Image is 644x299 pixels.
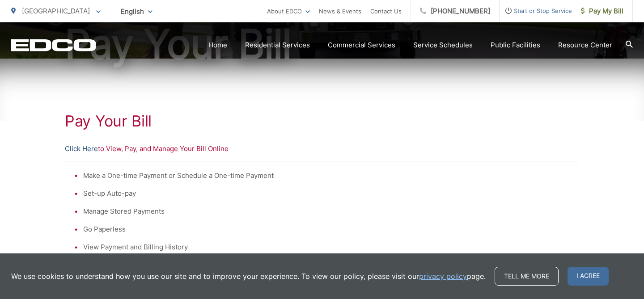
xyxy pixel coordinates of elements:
[65,143,98,154] a: Click Here
[558,40,612,51] a: Resource Center
[208,40,227,51] a: Home
[83,206,570,217] li: Manage Stored Payments
[581,6,623,17] span: Pay My Bill
[22,7,90,15] span: [GEOGRAPHIC_DATA]
[83,188,570,199] li: Set-up Auto-pay
[413,40,473,51] a: Service Schedules
[65,143,579,154] p: to View, Pay, and Manage Your Bill Online
[419,271,467,282] a: privacy policy
[491,40,540,51] a: Public Facilities
[245,40,310,51] a: Residential Services
[11,271,486,282] p: We use cookies to understand how you use our site and to improve your experience. To view our pol...
[83,170,570,181] li: Make a One-time Payment or Schedule a One-time Payment
[568,267,609,286] span: I agree
[319,6,361,17] a: News & Events
[114,4,159,19] span: English
[83,224,570,235] li: Go Paperless
[267,6,310,17] a: About EDCO
[328,40,395,51] a: Commercial Services
[11,39,96,51] a: EDCD logo. Return to the homepage.
[495,267,559,286] a: Tell me more
[370,6,402,17] a: Contact Us
[83,242,570,253] li: View Payment and Billing History
[65,112,579,130] h1: Pay Your Bill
